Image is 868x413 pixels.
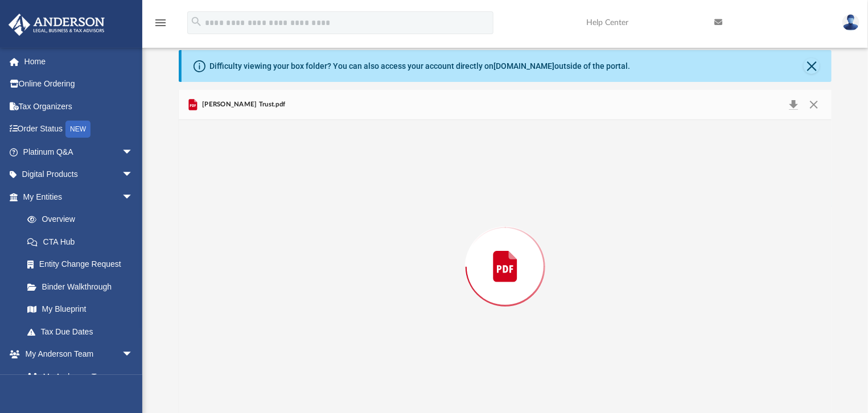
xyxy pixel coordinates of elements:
[16,365,139,388] a: My Anderson Team
[16,253,150,276] a: Entity Change Request
[8,73,150,96] a: Online Ordering
[8,118,150,141] a: Order StatusNEW
[494,61,555,71] a: [DOMAIN_NAME]
[16,208,150,231] a: Overview
[122,185,145,209] span: arrow_drop_down
[16,275,150,298] a: Binder Walkthrough
[16,320,150,343] a: Tax Due Dates
[804,58,820,74] button: Close
[8,50,150,73] a: Home
[200,100,285,110] span: [PERSON_NAME] Trust.pdf
[122,163,145,187] span: arrow_drop_down
[8,185,150,208] a: My Entitiesarrow_drop_down
[842,14,859,31] img: User Pic
[16,230,150,253] a: CTA Hub
[8,141,150,163] a: Platinum Q&Aarrow_drop_down
[8,343,145,366] a: My Anderson Teamarrow_drop_down
[65,121,90,138] div: NEW
[154,16,167,30] i: menu
[190,15,203,28] i: search
[209,60,631,72] div: Difficulty viewing your box folder? You can also access your account directly on outside of the p...
[122,141,145,164] span: arrow_drop_down
[154,22,167,30] a: menu
[122,343,145,366] span: arrow_drop_down
[804,97,824,113] button: Close
[8,163,150,186] a: Digital Productsarrow_drop_down
[783,97,804,113] button: Download
[16,298,145,321] a: My Blueprint
[5,14,108,36] img: Anderson Advisors Platinum Portal
[8,95,150,118] a: Tax Organizers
